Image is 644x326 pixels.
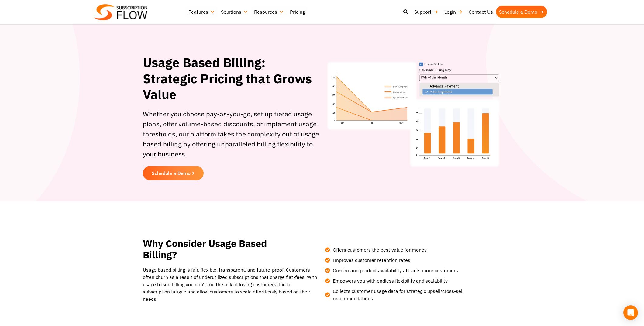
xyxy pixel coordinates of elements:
[143,238,302,260] h2: Why Consider Usage Based Billing?
[325,60,501,169] img: Usage Based Billing banner
[441,6,466,18] a: Login
[331,287,501,302] span: Collects customer usage data for strategic upsell/cross-sell recommendations
[94,4,147,20] img: Subscriptionflow
[218,6,251,18] a: Solutions
[331,277,448,284] span: Empowers you with endless flexibility and scalability
[496,6,547,18] a: Schedule a Demo
[466,6,496,18] a: Contact Us
[143,55,319,103] h1: Usage Based Billing: Strategic Pricing that Grows Value
[143,267,317,302] span: Usage based billing is fair, flexible, transparent, and future-proof. Customers often churn as a ...
[143,109,319,159] p: Whether you choose pay-as-you-go, set up tiered usage plans, offer volume-based discounts, or imp...
[623,305,638,320] div: Open Intercom Messenger
[331,256,410,264] span: Improves customer retention rates
[331,246,427,253] span: Offers customers the best value for money
[152,171,191,176] span: Schedule a Demo
[331,267,458,274] span: On-demand product availability attracts more customers
[411,6,441,18] a: Support
[185,6,218,18] a: Features
[287,6,308,18] a: Pricing
[143,166,204,180] a: Schedule a Demo
[251,6,287,18] a: Resources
